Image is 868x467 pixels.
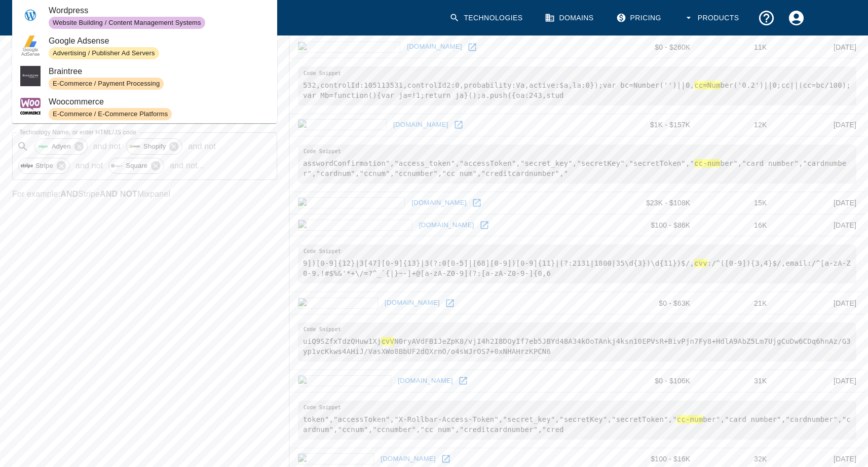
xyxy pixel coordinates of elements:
[469,195,484,210] a: Open kalkifashion.com in new window
[49,110,172,119] span: E-Commerce / E-Commerce Platforms
[49,96,269,108] span: Woocommerce
[698,214,775,236] td: 16K
[539,3,601,33] a: Domains
[298,244,856,283] pre: 9])[0-9]{12}|3[47][0-9]{13}|3(?:0[0-5]|[68][0-9])[0-9]{11}|(?:2131|1800|35\d{3})\d{11})$/, :/^([0...
[775,370,864,392] td: [DATE]
[775,36,864,58] td: [DATE]
[298,197,405,208] img: kalkifashion.com icon
[126,138,182,155] div: Shopify
[677,3,747,33] button: Products
[417,218,477,233] a: [DOMAIN_NAME]
[781,3,811,33] button: Account Settings
[677,415,703,423] hl: cc-num
[616,292,698,314] td: $0 - $63K
[49,65,269,78] span: Braintree
[298,42,400,53] img: centurylink.com icon
[19,128,136,136] label: Technology Name, or enter HTML/JS code
[698,192,775,214] td: 15K
[298,401,856,440] pre: token","accessToken","X-Rollbar-Access-Token","secret_key","secretKey","secretToken"," ber","card...
[438,451,454,466] a: Open pwnet.org in new window
[381,337,394,345] hl: cvV
[298,145,856,184] pre: asswordConfirmation","access_token","accessToken","secret_key","secretKey","secretToken"," ber","...
[166,160,208,172] p: and not ...
[34,138,88,155] div: Adyen
[298,220,412,231] img: trainingpeaks.com icon
[616,36,698,58] td: $0 - $260K
[409,195,469,211] a: [DOMAIN_NAME]
[477,218,492,233] a: Open trainingpeaks.com in new window
[751,3,781,33] button: Support and Documentation
[298,66,856,105] pre: 532,controlId:105113531,controlId2:0,probability:Va,active:$a,la:0});var bc=Number('')||0, ber('0...
[391,117,451,133] a: [DOMAIN_NAME]
[775,192,864,214] td: [DATE]
[298,119,387,130] img: cincopa.com icon
[442,296,458,311] a: Open systeme.io in new window
[698,36,775,58] td: 11K
[378,451,438,467] a: [DOMAIN_NAME]
[694,259,707,267] hl: cvv
[775,292,864,314] td: [DATE]
[694,81,720,89] hl: cc=Num
[698,292,775,314] td: 21K
[108,158,164,174] div: Square
[698,370,775,392] td: 31K
[12,188,277,200] p: For example: Stripe Mixpanel
[49,35,269,47] span: Google Adsense
[404,39,465,55] a: [DOMAIN_NAME]
[60,190,78,198] b: AND
[46,140,77,152] span: Adyen
[298,375,391,386] img: djurensratt.se icon
[616,214,698,236] td: $100 - $86K
[382,295,442,311] a: [DOMAIN_NAME]
[775,214,864,236] td: [DATE]
[616,192,698,214] td: $23K - $108K
[298,453,374,464] img: pwnet.org icon
[120,160,153,171] span: Square
[694,159,720,167] hl: cc-num
[184,140,219,153] p: and not
[89,140,125,153] p: and not
[465,40,480,55] a: Open centurylink.com in new window
[138,140,171,152] span: Shopify
[456,373,471,388] a: Open djurensratt.se in new window
[698,114,775,136] td: 12K
[775,114,864,136] td: [DATE]
[49,18,205,28] span: Website Building / Content Management Systems
[100,190,137,198] b: AND NOT
[49,49,159,58] span: Advertising / Publisher Ad Servers
[616,370,698,392] td: $0 - $106K
[71,160,107,172] p: and not
[298,298,378,309] img: systeme.io icon
[30,160,59,171] span: Stripe
[451,117,466,132] a: Open cincopa.com in new window
[616,114,698,136] td: $1K - $157K
[49,79,164,89] span: E-Commerce / Payment Processing
[298,322,856,362] pre: uiQ9SZfxTdzQHuw1Xj N0ryAVdFB1JeZpK8/vjI4h2I8DOyIf7eb5JBYd48A34kOoTAnkj4ksn10EPVsR+BivPjn7Fy8+HdlA...
[18,158,70,174] div: Stripe
[395,373,456,389] a: [DOMAIN_NAME]
[610,3,669,33] a: Pricing
[49,5,269,17] span: Wordpress
[443,3,531,33] a: Technologies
